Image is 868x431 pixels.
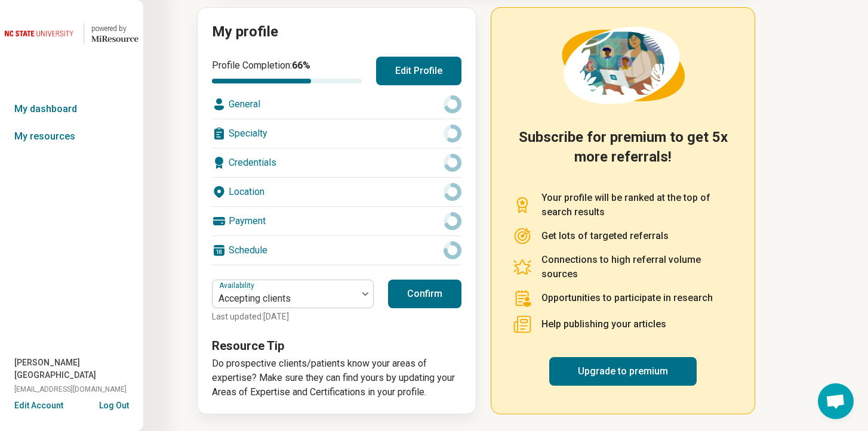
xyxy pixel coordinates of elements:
[14,384,127,395] span: [EMAIL_ADDRESS][DOMAIN_NAME]
[513,128,733,176] h2: Subscribe for premium to get 5x more referrals!
[541,191,733,219] p: Your profile will be ranked at the top of search results
[212,58,362,83] div: Profile Completion:
[5,19,138,48] a: North Carolina State University powered by
[549,357,697,386] a: Upgrade to premium
[212,311,374,323] p: Last updated: [DATE]
[388,280,461,308] button: Confirm
[818,383,854,419] a: Open chat
[99,399,129,409] button: Log Out
[541,317,666,331] p: Help publishing your articles
[212,356,461,399] p: Do prospective clients/patients know your areas of expertise? Make sure they can find yours by up...
[219,281,257,290] label: Availability
[14,356,143,382] span: [PERSON_NAME][GEOGRAPHIC_DATA]
[212,207,461,235] div: Payment
[212,236,461,265] div: Schedule
[292,60,310,71] span: 66 %
[212,178,461,206] div: Location
[212,22,461,42] h2: My profile
[212,148,461,177] div: Credentials
[212,119,461,148] div: Specialty
[541,291,713,305] p: Opportunities to participate in research
[376,57,461,85] button: Edit Profile
[212,337,461,354] h3: Resource Tip
[541,253,733,281] p: Connections to high referral volume sources
[212,90,461,119] div: General
[91,23,138,34] div: powered by
[5,19,76,48] img: North Carolina State University
[541,229,669,243] p: Get lots of targeted referrals
[14,399,63,412] button: Edit Account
